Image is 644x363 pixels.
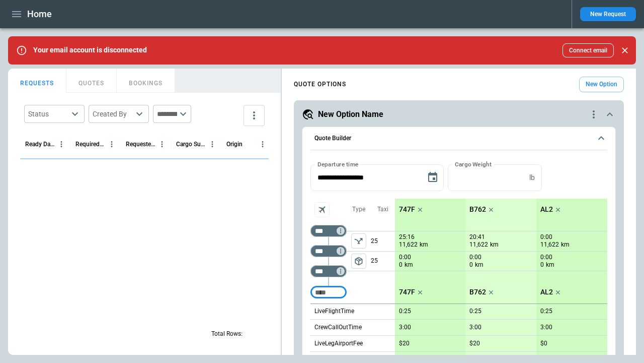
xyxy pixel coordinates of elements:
div: Too short [310,265,347,277]
p: Type [352,205,365,214]
p: 747F [399,205,415,214]
button: Cargo Summary column menu [206,138,219,151]
h6: Quote Builder [314,135,351,142]
p: B762 [469,205,486,214]
button: left aligned [351,233,366,249]
p: km [490,240,499,249]
button: Required Date & Time (UTC) column menu [105,138,118,151]
p: 0 [469,261,473,269]
p: 3:00 [399,324,411,331]
p: km [475,261,484,269]
p: $0 [540,340,547,347]
div: Too short [310,286,347,298]
button: left aligned [351,254,366,269]
button: Ready Date & Time (UTC) column menu [55,138,68,151]
p: 747F [399,288,415,296]
p: 25:16 [399,233,415,241]
div: dismiss [618,39,632,62]
div: quote-option-actions [588,108,600,120]
span: Type of sector [351,233,366,249]
h4: QUOTE OPTIONS [294,82,346,87]
div: Required Date & Time (UTC) [75,141,105,148]
p: 20:41 [469,233,485,241]
div: Requested Route [126,141,155,148]
span: package_2 [354,256,364,266]
p: 11,622 [399,240,418,249]
p: 3:00 [469,324,481,331]
button: Choose date, selected date is Sep 9, 2025 [423,167,443,188]
p: LiveFlightTime [314,307,354,316]
p: Taxi [377,205,388,214]
button: New Option [579,77,624,92]
div: Too short [310,225,347,237]
p: 25 [371,252,395,271]
button: REQUESTS [8,69,66,93]
button: Origin column menu [256,138,269,151]
p: 11,622 [469,240,488,249]
label: Cargo Weight [455,160,492,168]
button: QUOTES [66,69,117,93]
div: Status [28,109,68,119]
p: CrewCallOutTime [314,323,362,332]
button: more [244,105,265,126]
p: LiveLegAirportFee [314,339,363,348]
p: km [420,240,428,249]
div: Ready Date & Time (UTC) [25,141,55,148]
p: $20 [469,340,480,347]
button: New Option Namequote-option-actions [302,108,616,120]
p: km [546,261,554,269]
p: km [405,261,413,269]
p: AL2 [540,288,553,296]
p: 25 [371,231,395,251]
h5: New Option Name [318,109,383,120]
p: 0:00 [540,254,552,261]
p: lb [529,173,535,182]
p: Your email account is disconnected [33,46,147,54]
p: B762 [469,288,486,296]
p: km [561,240,570,249]
label: Departure time [317,160,359,168]
button: Requested Route column menu [155,138,169,151]
p: 3:00 [540,324,552,331]
button: BOOKINGS [117,69,175,93]
p: 0:00 [469,254,481,261]
button: Close [618,43,632,57]
div: Too short [310,245,347,257]
p: AL2 [540,205,553,214]
p: 0:25 [399,308,411,315]
p: Total Rows: [211,330,243,338]
p: 0:00 [540,233,552,241]
button: New Request [580,7,636,21]
div: Cargo Summary [176,141,206,148]
span: Type of sector [351,254,366,269]
p: 0:00 [399,254,411,261]
p: 11,622 [540,240,559,249]
div: Origin [226,141,243,148]
p: 0 [540,261,544,269]
p: 0 [399,261,403,269]
button: Quote Builder [310,127,607,150]
span: Aircraft selection [314,202,330,217]
h1: Home [27,8,52,20]
p: $20 [399,340,410,347]
button: Connect email [562,43,614,57]
p: 0:25 [469,308,481,315]
div: Created By [93,109,133,119]
p: 0:25 [540,308,552,315]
